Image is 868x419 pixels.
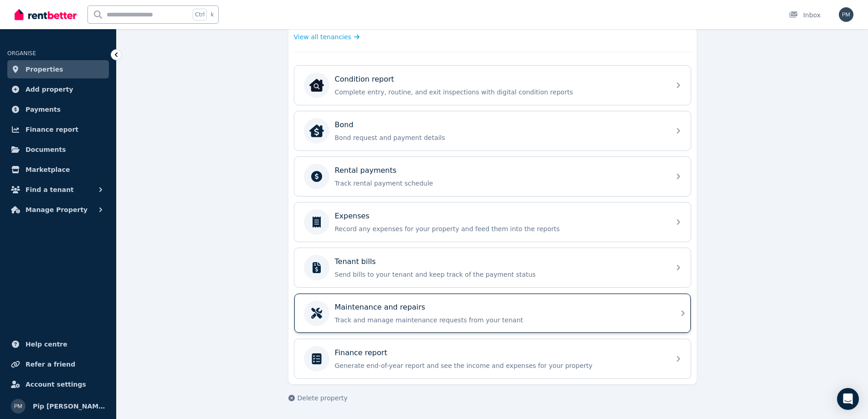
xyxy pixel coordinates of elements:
button: Find a tenant [7,181,109,199]
span: Marketplace [26,164,70,175]
img: Pip Mcconnell [11,399,26,414]
a: Marketplace [7,160,109,179]
p: Condition report [335,74,394,85]
span: Documents [26,144,66,155]
button: Manage Property [7,201,109,219]
span: Finance report [26,124,78,135]
img: Bond [309,124,324,138]
a: Tenant billsSend bills to your tenant and keep track of the payment status [294,248,691,287]
a: Finance reportGenerate end-of-year report and see the income and expenses for your property [294,339,691,378]
span: Account settings [26,379,86,390]
p: Track rental payment schedule [335,179,665,188]
a: Refer a friend [7,355,109,373]
span: View all tenancies [294,32,351,41]
p: Rental payments [335,165,397,176]
span: Help centre [26,339,67,350]
img: RentBetter [15,8,77,21]
a: Properties [7,60,109,78]
a: Documents [7,140,109,159]
span: ORGANISE [7,50,36,57]
a: Account settings [7,375,109,393]
p: Expenses [335,211,370,222]
p: Complete entry, routine, and exit inspections with digital condition reports [335,88,665,97]
p: Record any expenses for your property and feed them into the reports [335,224,665,233]
a: View all tenancies [294,32,360,41]
p: Bond [335,119,354,130]
div: Inbox [789,10,821,20]
span: Ctrl [193,9,207,21]
span: Payments [26,104,61,115]
p: Tenant bills [335,256,376,267]
a: Add property [7,80,109,98]
p: Generate end-of-year report and see the income and expenses for your property [335,361,665,370]
span: Manage Property [26,204,87,215]
a: Rental paymentsTrack rental payment schedule [294,157,691,196]
a: Condition reportCondition reportComplete entry, routine, and exit inspections with digital condit... [294,66,691,105]
span: Add property [26,84,73,95]
span: Refer a friend [26,359,75,370]
span: k [211,11,214,18]
a: Help centre [7,335,109,353]
a: BondBondBond request and payment details [294,111,691,150]
button: Delete property [288,393,348,403]
a: Maintenance and repairsTrack and manage maintenance requests from your tenant [294,294,691,333]
p: Track and manage maintenance requests from your tenant [335,316,665,325]
span: Find a tenant [26,184,74,195]
img: Pip Mcconnell [839,7,853,22]
span: Pip [PERSON_NAME] [33,401,105,412]
span: Delete property [298,393,348,403]
img: Condition report [309,78,324,93]
p: Send bills to your tenant and keep track of the payment status [335,270,665,279]
p: Finance report [335,347,387,358]
div: Open Intercom Messenger [837,388,859,410]
a: Finance report [7,120,109,139]
span: Properties [26,64,63,75]
p: Bond request and payment details [335,133,665,142]
a: ExpensesRecord any expenses for your property and feed them into the reports [294,202,691,242]
p: Maintenance and repairs [335,302,426,313]
a: Payments [7,100,109,119]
